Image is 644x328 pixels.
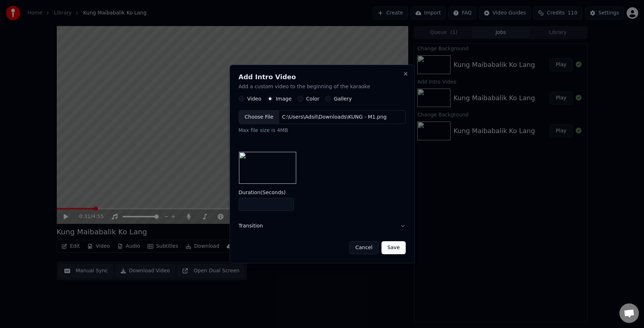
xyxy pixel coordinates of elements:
label: Image [276,97,292,102]
div: Choose File [239,111,280,124]
button: Cancel [349,241,379,254]
label: Gallery [334,97,352,102]
button: Transition [239,217,406,235]
label: Video [247,97,261,102]
h2: Add Intro Video [239,74,406,80]
button: Save [381,241,405,254]
div: C:\Users\Adsil\Downloads\KUNG - M1.png [279,114,389,121]
p: Add a custom video to the beginning of the karaoke [239,83,406,90]
div: Max file size is 4MB [239,127,406,135]
label: Color [306,97,320,102]
label: Duration ( Seconds ) [239,190,406,195]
